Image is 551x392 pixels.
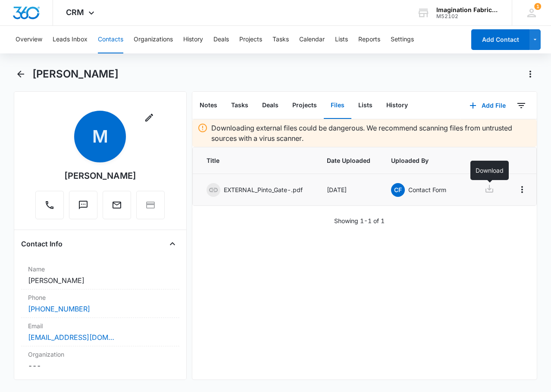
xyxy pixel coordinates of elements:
label: Organization [28,350,172,359]
a: [PHONE_NUMBER] [28,304,90,314]
button: Settings [391,26,414,53]
p: EXTERNAL_Pinto_Gate-.pdf [224,185,303,194]
button: Overflow Menu [515,183,529,196]
button: Deals [255,92,285,119]
label: Address [28,378,172,387]
button: Add Contact [471,29,529,50]
button: Back [14,67,27,81]
p: Downloading external files could be dangerous. We recommend scanning files from untrusted sources... [211,123,532,143]
p: Showing 1-1 of 1 [334,216,385,225]
button: History [379,92,415,119]
button: History [183,26,203,53]
button: Lists [335,26,348,53]
a: Call [35,204,64,212]
button: Files [324,92,351,119]
button: Reports [358,26,380,53]
h1: [PERSON_NAME] [32,68,119,81]
button: Close [166,237,179,251]
p: Contact Form [408,185,446,194]
a: Text [69,204,97,212]
button: Text [69,191,97,219]
div: Organization--- [21,346,179,374]
a: [EMAIL_ADDRESS][DOMAIN_NAME] [28,332,114,342]
button: Leads Inbox [53,26,88,53]
span: CF [391,183,405,197]
div: [PERSON_NAME] [64,169,136,182]
div: Name[PERSON_NAME] [21,261,179,289]
span: Title [207,156,306,165]
div: Email[EMAIL_ADDRESS][DOMAIN_NAME] [21,318,179,346]
button: Deals [213,26,229,53]
a: Email [103,204,131,212]
button: Overview [16,26,42,53]
label: Name [28,264,172,274]
div: account name [436,6,499,13]
div: Download [470,161,509,180]
button: Projects [239,26,262,53]
div: account id [436,13,499,19]
span: M [74,111,126,162]
td: [DATE] [316,174,381,206]
label: Email [28,321,172,330]
dd: --- [28,361,172,371]
button: Contacts [98,26,123,53]
label: Phone [28,293,172,302]
div: Phone[PHONE_NUMBER] [21,289,179,318]
button: Calendar [299,26,325,53]
button: Lists [351,92,379,119]
button: Actions [523,67,537,81]
span: Date Uploaded [327,156,370,165]
dd: [PERSON_NAME] [28,275,172,286]
div: notifications count [534,3,541,10]
button: Email [103,191,131,219]
button: Filters [514,99,528,112]
button: Organizations [134,26,173,53]
button: Projects [285,92,324,119]
span: 1 [534,3,541,10]
h4: Contact Info [21,239,63,249]
span: CRM [66,8,84,17]
button: Add File [461,95,514,116]
button: Tasks [272,26,289,53]
span: Uploaded By [391,156,450,165]
button: Notes [193,92,224,119]
button: Call [35,191,64,219]
button: Tasks [224,92,255,119]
